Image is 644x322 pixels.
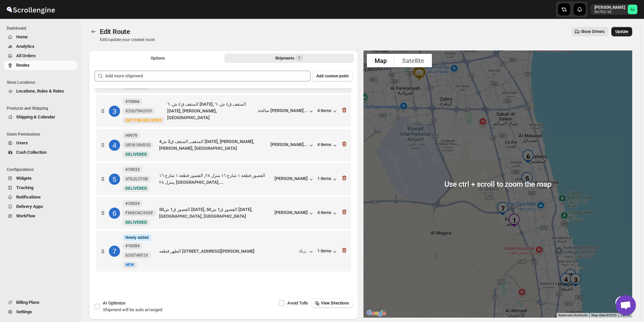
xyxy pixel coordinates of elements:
[96,95,351,127] div: 3#10066 X2GUTMU2GYNewOUT FOR DELIVERYالمنقف ق٤ ش٦٠ [DATE], المنقف ق٤ ش٦٠ [DATE], [PERSON_NAME], [...
[317,248,338,255] div: 1 items
[16,34,28,39] span: Home
[16,176,32,181] span: Widgets
[109,208,120,219] div: 6
[561,266,580,285] div: 2
[7,80,78,85] span: Store Locations
[628,5,637,14] span: khaled alrashidi
[287,300,308,306] span: Avoid Tolls
[16,309,32,314] span: Settings
[4,112,77,122] button: Shipping & Calendar
[274,176,315,183] button: [PERSON_NAME]
[109,140,120,151] div: 4
[125,186,147,191] span: DELIVERED
[125,235,149,240] span: Newly added
[365,309,387,318] a: Open this area in Google Maps (opens a new window)
[616,295,636,315] a: Open chat
[16,213,35,218] span: WorkFlow
[7,132,78,137] span: Users Permissions
[96,197,351,229] div: 6#10024 FMNCNCXXDFNewDELIVEREDالقصور ق1 ش50 [DATE], القصور ق1 ش50 [DATE], [GEOGRAPHIC_DATA], [GEO...
[556,270,575,289] div: 4
[258,108,315,115] button: صالحة [PERSON_NAME]...
[518,169,536,188] div: 5
[125,167,140,172] b: #10033
[103,307,162,312] span: Shipment will be auto arranged
[4,42,77,51] button: Analytics
[299,248,315,255] button: زياد .
[7,167,78,172] span: Configurations
[4,202,77,211] button: Delivery Apps
[16,44,34,49] span: Analytics
[312,298,353,308] button: View Directions
[365,309,387,318] img: Google
[100,37,155,42] p: Edit/update your created route
[89,65,358,278] div: Selected Shipments
[16,185,33,190] span: Tracking
[125,262,134,267] span: NEW
[16,300,39,305] span: Billing Plans
[16,114,55,119] span: Shipping & Calendar
[615,29,628,34] span: Update
[581,29,605,34] span: Show Drivers
[316,73,349,79] span: Add custom point
[594,10,625,14] p: 867f02-58
[312,71,353,81] button: Add custom point
[594,5,625,10] p: [PERSON_NAME]
[16,88,64,94] span: Locations, Rules & Rates
[4,138,77,148] button: Users
[275,55,303,62] div: Shipments
[167,101,255,121] div: المنقف ق٤ ش٦٠ [DATE], المنقف ق٤ ش٦٠ [DATE], [PERSON_NAME], [GEOGRAPHIC_DATA]
[125,210,153,216] span: FMNCNCXXDF
[317,210,338,217] button: 4 items
[125,253,148,258] span: 83IST4RF2V
[7,106,78,111] span: Products and Shipping
[321,300,349,306] span: View Directions
[317,108,338,115] div: 4 items
[125,152,147,157] span: DELIVERED
[93,53,223,63] button: All Route Options
[4,183,77,192] button: Tracking
[298,56,300,61] span: 7
[16,194,41,200] span: Notifications
[16,140,28,145] span: Users
[317,176,338,183] button: 1 items
[590,4,638,15] button: User menu
[96,231,351,272] div: 7InfoNewly added#10284 83IST4RF2VNewNEWالظهر قطعه [STREET_ADDRESS][PERSON_NAME]زياد .1 items
[105,71,311,81] input: Add more shipment
[159,172,272,186] div: القصور قطعة ١ شارع ١٦ منزل ٢٨, القصور قطعة ١ شارع ١٦ منزل ٢٨, [GEOGRAPHIC_DATA],...
[109,246,120,257] div: 7
[274,210,315,217] button: [PERSON_NAME]
[125,99,140,104] b: #10066
[7,26,78,31] span: Dashboard
[16,53,36,58] span: All Orders
[615,296,629,310] button: Map camera controls
[611,27,632,36] button: Update
[631,7,635,12] text: ka
[621,313,630,317] a: Terms (opens in new tab)
[159,248,296,255] div: الظهر قطعه [STREET_ADDRESS][PERSON_NAME]
[4,51,77,61] button: All Orders
[505,211,524,230] div: 1
[224,53,354,63] button: Selected Shipments
[270,142,315,149] button: [PERSON_NAME]...
[4,32,77,42] button: Home
[125,133,137,138] b: #9979
[4,211,77,221] button: WorkFlow
[572,27,609,36] button: Show Drivers
[566,271,585,289] div: 3
[96,129,351,161] div: 4#9979 UBYA186R3QNewDELIVEREDالمنقف, المنقف ق2 ش4 [DATE], [PERSON_NAME], [PERSON_NAME], [GEOGRAPH...
[159,138,268,152] div: المنقف, المنقف ق2 ش4 [DATE], [PERSON_NAME], [PERSON_NAME], [GEOGRAPHIC_DATA]
[4,307,77,317] button: Settings
[125,176,148,182] span: ATIL0LCFOB
[125,142,150,148] span: UBYA186R3Q
[4,61,77,70] button: Routes
[96,163,351,195] div: 5#10033 ATIL0LCFOBNewDELIVEREDالقصور قطعة ١ شارع ١٦ منزل ٢٨, القصور قطعة ١ شارع ١٦ منزل ٢٨, [GEOG...
[367,54,394,67] button: Show street map
[4,192,77,202] button: Notifications
[4,298,77,307] button: Billing Plans
[317,142,338,149] button: 4 items
[159,206,272,220] div: القصور ق1 ش50 [DATE], القصور ق1 ش50 [DATE], [GEOGRAPHIC_DATA], [GEOGRAPHIC_DATA]
[4,86,77,96] button: Locations, Rules & Rates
